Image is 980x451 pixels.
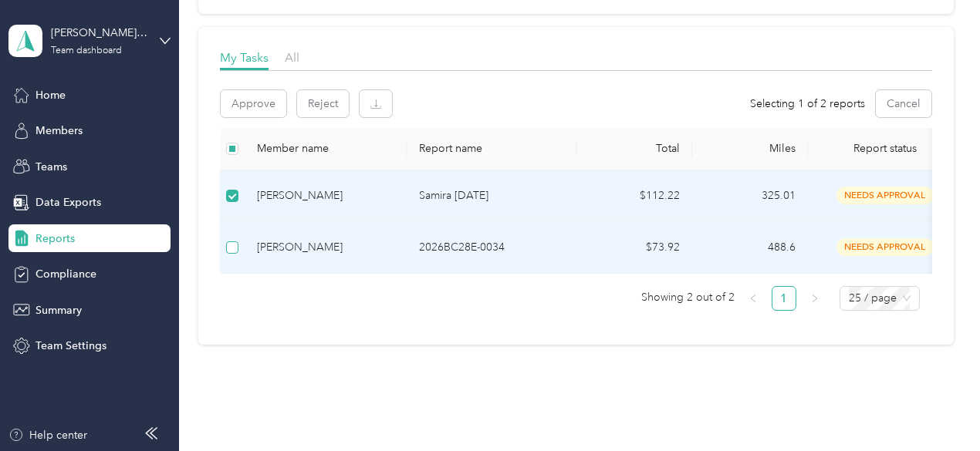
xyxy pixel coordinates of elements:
span: Teams [35,159,67,175]
span: Showing 2 out of 2 [641,286,735,309]
button: Approve [221,90,286,117]
th: Report name [407,128,576,170]
button: Reject [297,90,349,117]
div: [PERSON_NAME] Team [51,25,147,41]
div: [PERSON_NAME] [257,239,394,256]
div: Member name [257,142,394,155]
span: needs approval [836,187,934,204]
li: Next Page [803,286,827,311]
span: Team Settings [35,338,106,354]
button: left [741,286,765,311]
span: Reports [35,231,75,247]
span: Summary [35,302,82,318]
p: 2026BC28E-0034 [419,239,564,256]
div: Team dashboard [51,46,122,56]
td: $73.92 [576,222,692,274]
span: 25 / page [849,287,911,310]
span: All [285,50,299,65]
li: 1 [772,286,796,311]
span: needs approval [836,238,934,256]
button: Help center [8,427,87,443]
a: 1 [772,287,796,310]
p: Samira [DATE] [419,187,564,204]
td: 325.01 [692,170,808,222]
div: Total [589,142,680,155]
span: Home [35,87,66,103]
td: $112.22 [576,170,692,222]
span: Report status [820,142,950,155]
td: 488.6 [692,222,808,274]
div: [PERSON_NAME] [257,187,394,204]
th: Member name [245,128,407,170]
li: Previous Page [741,286,765,311]
span: left [749,294,758,303]
span: Compliance [35,266,96,282]
button: right [803,286,827,311]
span: Data Exports [35,194,101,210]
span: Members [35,123,83,139]
span: My Tasks [220,50,269,65]
button: Cancel [876,90,931,117]
div: Miles [705,142,796,155]
span: right [810,294,819,303]
div: Page Size [840,286,920,311]
span: Selecting 1 of 2 reports [750,96,865,112]
iframe: Everlance-gr Chat Button Frame [894,365,980,451]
